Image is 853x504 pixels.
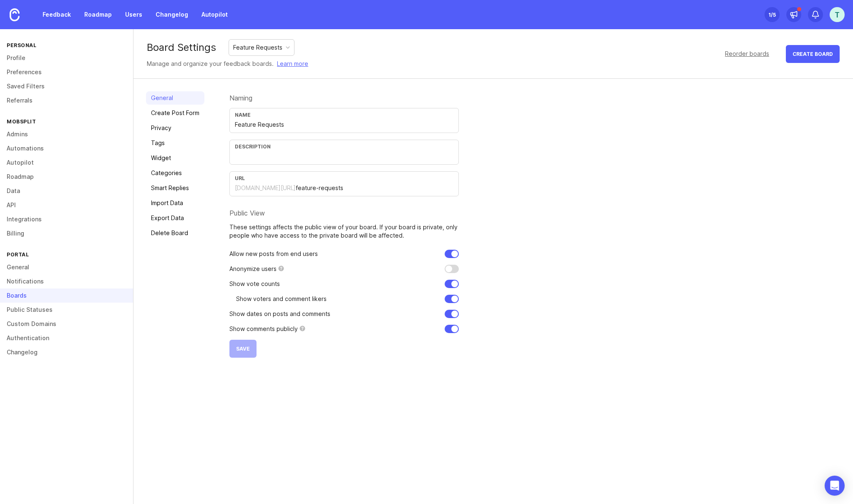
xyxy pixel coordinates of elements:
a: Feedback [38,7,76,22]
a: Learn more [277,59,308,68]
p: Show dates on posts and comments [229,310,330,318]
a: Tags [146,136,204,150]
a: Changelog [151,7,193,22]
button: T [830,7,845,22]
a: Users [120,7,147,22]
p: These settings affects the public view of your board. If your board is private, only people who h... [229,223,459,240]
a: Roadmap [79,7,117,22]
a: Import Data [146,196,204,210]
p: Anonymize users [229,265,277,273]
div: Manage and organize your feedback boards. [147,59,308,68]
div: Description [235,143,453,150]
a: Privacy [146,121,204,135]
a: Autopilot [196,7,233,22]
p: Show voters and comment likers [236,295,327,303]
a: Delete Board [146,226,204,240]
div: Public View [229,210,459,216]
button: 1/5 [765,7,780,22]
div: Name [235,112,453,118]
div: Open Intercom Messenger [825,476,845,496]
div: Board Settings [147,43,216,53]
a: Categories [146,166,204,180]
img: Canny Home [10,8,20,21]
a: Widget [146,151,204,165]
div: Feature Requests [233,43,282,52]
div: Naming [229,95,459,101]
div: 1 /5 [768,9,776,20]
p: Show comments publicly [229,325,298,333]
span: Create Board [793,51,833,57]
p: Allow new posts from end users [229,250,318,258]
div: [DOMAIN_NAME][URL] [235,184,296,192]
div: Reorder boards [725,49,769,58]
a: Create Post Form [146,106,204,120]
p: Show vote counts [229,280,280,288]
a: General [146,91,204,105]
a: Export Data [146,211,204,225]
button: Create Board [786,45,840,63]
a: Smart Replies [146,181,204,195]
div: URL [235,175,453,181]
